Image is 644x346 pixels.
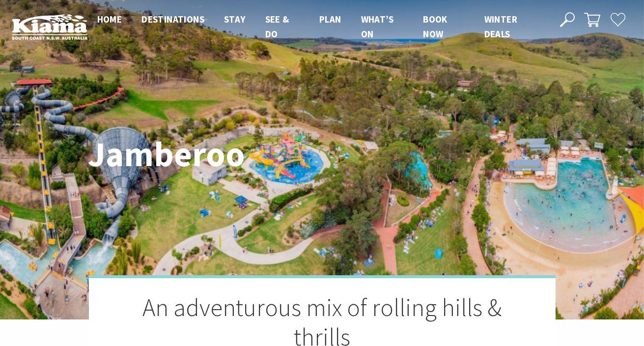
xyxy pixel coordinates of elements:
[484,13,517,40] span: Winter Deals
[87,12,549,42] nav: Main Menu
[97,13,122,25] span: Home
[361,13,394,40] span: What’s On
[141,13,204,25] span: Destinations
[265,13,289,40] span: See & Do
[12,14,87,40] img: Kiama Logo
[224,13,246,25] span: Stay
[319,13,341,25] span: Plan
[88,135,365,173] h1: Jamberoo
[423,13,448,40] span: Book now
